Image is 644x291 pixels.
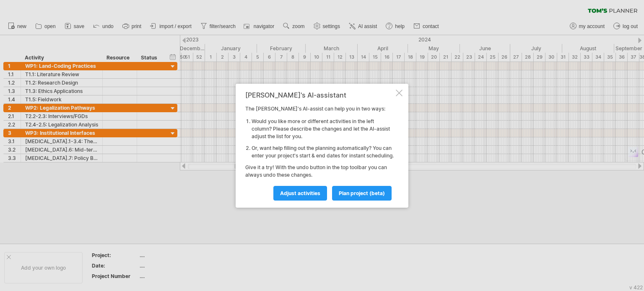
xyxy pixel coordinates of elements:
[280,190,320,196] span: Adjust activities
[245,91,394,200] div: The [PERSON_NAME]'s AI-assist can help you in two ways: Give it a try! With the undo button in th...
[273,186,327,201] a: Adjust activities
[252,144,394,160] li: Or, want help filling out the planning automatically? You can enter your project's start & end da...
[332,186,392,201] a: plan project (beta)
[252,118,394,140] li: Would you like more or different activities in the left column? Please describe the changes and l...
[339,190,385,196] span: plan project (beta)
[245,91,394,99] div: [PERSON_NAME]'s AI-assistant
